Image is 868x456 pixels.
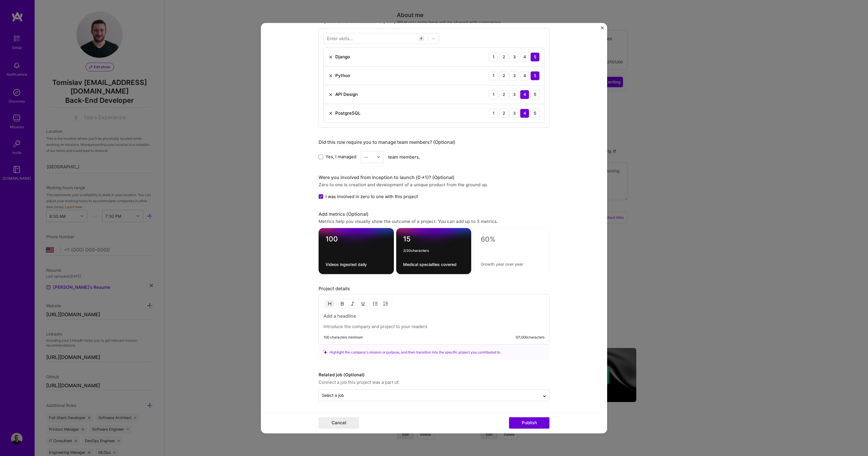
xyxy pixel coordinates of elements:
[335,54,350,60] div: Django
[516,335,545,340] div: 0 / 1,000 characters
[319,211,549,217] div: Add metrics (Optional)
[319,286,549,292] div: Project details
[520,90,529,99] div: 4
[335,92,358,98] div: API Design
[322,392,344,398] div: Select a job
[340,301,345,306] img: Bold
[325,262,387,267] textarea: Videos ingested daily
[328,55,333,59] img: Remove
[403,262,465,267] textarea: Medical specialties covered
[319,218,549,224] div: Metrics help you visually show the outcome of a project. You can add up to 3 metrics.
[364,154,368,160] div: —
[418,35,424,42] div: 4
[520,109,529,118] div: 4
[325,235,387,246] textarea: 100
[319,139,549,145] div: Did this role require you to manage team members? (Optional)
[499,52,508,62] div: 2
[499,71,508,80] div: 2
[510,109,519,118] div: 3
[325,154,356,160] span: Yes, I managed
[373,301,378,306] img: UL
[509,417,549,429] button: Publish
[489,109,498,118] div: 1
[510,90,519,99] div: 3
[377,155,380,159] img: drop icon
[319,379,549,386] span: Connect a job this project was a part of.
[601,26,604,32] button: Close
[328,73,333,78] img: Remove
[403,235,465,246] textarea: 15
[323,349,545,355] div: Highlight the company's mission or purpose, and then transition into the specific project you con...
[319,174,549,180] div: Were you involved from inception to launch (0 -> 1)? (Optional)
[327,36,353,42] div: Enter skills...
[530,109,540,118] div: 5
[319,417,359,429] button: Cancel
[530,90,540,99] div: 5
[384,301,388,306] img: OL
[350,301,355,306] img: Italic
[335,73,350,79] div: Python
[530,52,540,62] div: 5
[361,301,365,306] img: Underline
[510,52,519,62] div: 3
[328,92,333,97] img: Remove
[489,71,498,80] div: 1
[335,110,360,116] div: PostgreSQL
[489,90,498,99] div: 1
[369,300,369,307] img: Divider
[319,371,549,378] label: Related job (Optional)
[319,182,549,188] div: Zero to one is creation and development of a unique product from the ground up.
[520,52,529,62] div: 4
[499,109,508,118] div: 2
[328,111,333,116] img: Remove
[323,335,363,340] div: 100 characters minimum
[325,193,418,200] span: I was involved in zero to one with this project
[510,71,519,80] div: 3
[319,151,549,163] div: team members.
[499,90,508,99] div: 2
[489,52,498,62] div: 1
[530,71,540,80] div: 5
[328,301,332,306] img: Heading
[403,247,465,254] div: 2 / 30 characters
[323,350,327,354] i: icon SuggestedTeams
[520,71,529,80] div: 4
